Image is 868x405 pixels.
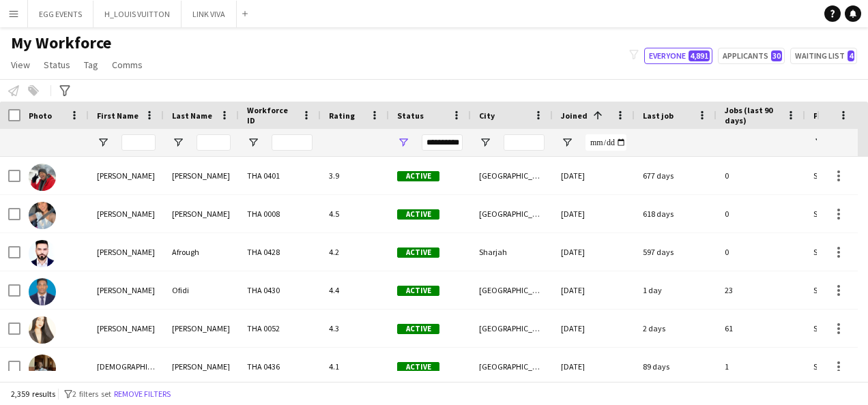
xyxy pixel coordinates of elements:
div: [DATE] [553,157,635,194]
span: 4 [848,50,854,61]
button: Open Filter Menu [397,136,409,149]
span: Comms [112,59,143,71]
div: 61 [717,310,805,347]
span: Active [397,324,439,334]
span: Active [397,286,439,296]
div: [PERSON_NAME] [89,271,164,309]
span: Jobs (last 90 days) [725,105,781,125]
span: Active [397,362,439,372]
div: 3.9 [321,157,389,194]
button: Open Filter Menu [172,136,184,149]
span: Profile [813,110,841,121]
button: Open Filter Menu [97,136,109,149]
div: [GEOGRAPHIC_DATA] [471,310,553,347]
img: Ahmad Ibrahim [29,164,56,191]
button: H_LOUIS VUITTON [93,1,182,27]
div: [PERSON_NAME] [89,157,164,194]
div: [PERSON_NAME] [164,195,239,232]
div: THA 0401 [239,157,321,194]
span: My Workforce [11,33,111,53]
span: Active [397,247,439,258]
div: 677 days [635,157,717,194]
input: Joined Filter Input [585,134,626,151]
input: Workforce ID Filter Input [272,134,313,151]
button: Remove filters [111,387,173,402]
span: Rating [329,110,355,121]
div: [DEMOGRAPHIC_DATA] [89,348,164,385]
div: 4.1 [321,348,389,385]
button: LINK VIVA [182,1,237,27]
a: Comms [106,56,148,74]
div: [GEOGRAPHIC_DATA] [471,157,553,194]
div: THA 0430 [239,271,321,309]
div: 4.4 [321,271,389,309]
div: 4.3 [321,310,389,347]
button: EGG EVENTS [28,1,93,27]
img: Aleli Beltran [29,202,56,229]
div: Sharjah [471,233,553,271]
input: First Name Filter Input [121,134,156,151]
img: Benjamin Ofidi [29,278,56,305]
button: Open Filter Menu [247,136,259,149]
button: Open Filter Menu [479,136,491,149]
div: 4.5 [321,195,389,232]
div: Afrough [164,233,239,271]
span: Active [397,209,439,220]
button: Waiting list4 [790,48,857,64]
div: [PERSON_NAME] [89,195,164,232]
span: View [11,59,30,71]
div: 4.2 [321,233,389,271]
div: 89 days [635,348,717,385]
span: Status [397,110,424,121]
span: Tag [84,59,98,71]
span: 30 [771,50,782,61]
div: Ofidi [164,271,239,309]
div: [GEOGRAPHIC_DATA] [471,348,553,385]
div: 0 [717,157,805,194]
span: 2 filters set [72,389,111,399]
span: City [479,110,495,121]
div: [DATE] [553,195,635,232]
div: 597 days [635,233,717,271]
div: [DATE] [553,233,635,271]
div: 0 [717,233,805,271]
div: [DATE] [553,310,635,347]
div: [PERSON_NAME] [89,233,164,271]
span: First Name [97,110,139,121]
div: [DATE] [553,348,635,385]
button: Open Filter Menu [813,136,826,149]
a: View [5,56,35,74]
div: 618 days [635,195,717,232]
div: [PERSON_NAME] [164,348,239,385]
img: Cecile Figueroa [29,316,56,344]
span: Photo [29,110,52,121]
button: Everyone4,891 [644,48,712,64]
span: 4,891 [689,50,710,61]
div: 0 [717,195,805,232]
button: Open Filter Menu [561,136,573,149]
div: [GEOGRAPHIC_DATA] [471,195,553,232]
div: 23 [717,271,805,309]
a: Status [38,56,76,74]
input: City Filter Input [504,134,545,151]
div: [PERSON_NAME] [89,310,164,347]
div: [PERSON_NAME] [164,310,239,347]
div: THA 0436 [239,348,321,385]
span: Joined [561,110,588,121]
div: 1 [717,348,805,385]
span: Last Name [172,110,212,121]
div: [GEOGRAPHIC_DATA] [471,271,553,309]
input: Last Name Filter Input [197,134,231,151]
span: Workforce ID [247,105,296,125]
img: Christian Uchenna [29,355,56,382]
div: 2 days [635,310,717,347]
div: THA 0008 [239,195,321,232]
div: [PERSON_NAME] [164,157,239,194]
div: THA 0428 [239,233,321,271]
span: Active [397,171,439,181]
div: THA 0052 [239,310,321,347]
span: Last job [643,110,674,121]
a: Tag [78,56,104,74]
div: 1 day [635,271,717,309]
img: Behrouz Afrough [29,240,56,267]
